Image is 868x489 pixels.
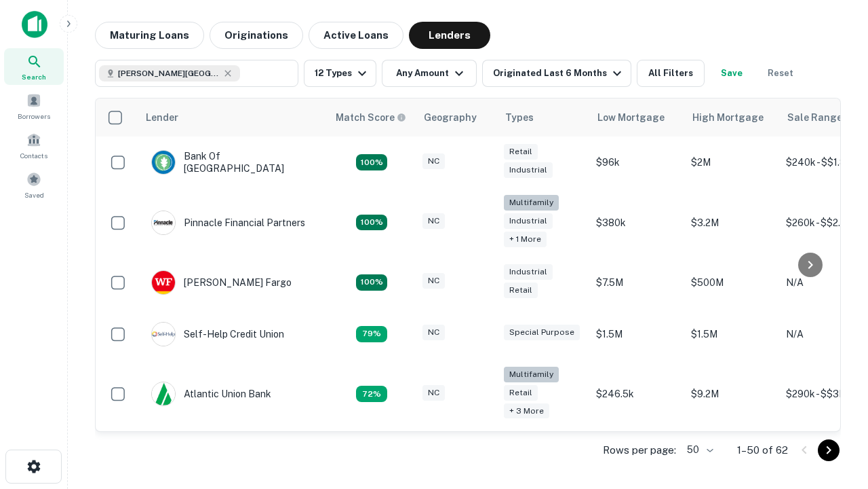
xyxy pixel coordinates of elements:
div: Types [505,109,534,126]
div: NC [422,273,445,289]
div: Industrial [504,213,553,229]
td: $2M [684,137,779,188]
img: picture [152,151,175,174]
div: Industrial [504,264,553,280]
a: Borrowers [4,88,64,124]
span: Saved [24,189,44,200]
div: + 1 more [504,232,547,247]
div: Bank Of [GEOGRAPHIC_DATA] [151,150,314,175]
button: Originated Last 6 Months [482,60,631,87]
a: Search [4,48,64,85]
div: NC [422,385,445,401]
span: Search [22,71,46,82]
td: $3.2M [684,188,779,257]
div: Self-help Credit Union [151,322,284,346]
p: Rows per page: [603,442,676,458]
div: Industrial [504,162,553,178]
h6: Match Score [336,110,403,125]
th: Types [497,98,589,137]
div: Multifamily [504,367,559,382]
div: Low Mortgage [597,109,665,126]
div: 50 [682,440,715,460]
td: $500M [684,257,779,308]
img: picture [152,382,175,405]
button: Active Loans [309,22,403,49]
div: Originated Last 6 Months [493,65,625,81]
th: Capitalize uses an advanced AI algorithm to match your search with the best lender. The match sco... [328,98,416,137]
th: Geography [416,98,497,137]
img: picture [152,211,175,234]
td: $246.5k [589,360,684,429]
span: Borrowers [18,111,50,122]
img: picture [152,271,175,294]
div: Matching Properties: 14, hasApolloMatch: undefined [356,274,387,291]
div: Geography [424,109,477,126]
button: Reset [759,60,802,87]
button: Lenders [409,22,490,49]
div: Retail [504,283,538,298]
div: Multifamily [504,195,559,211]
p: 1–50 of 62 [737,442,788,458]
div: NC [422,153,445,169]
button: Save your search to get updates of matches that match your search criteria. [710,60,753,87]
th: Lender [138,98,328,137]
th: Low Mortgage [589,98,684,137]
a: Contacts [4,127,64,164]
td: $1.5M [684,308,779,360]
div: Lender [146,109,178,126]
th: High Mortgage [684,98,779,137]
div: Matching Properties: 10, hasApolloMatch: undefined [356,386,387,402]
button: Any Amount [382,60,477,87]
div: Matching Properties: 14, hasApolloMatch: undefined [356,154,387,170]
td: $7.5M [589,257,684,308]
span: Contacts [20,150,47,161]
div: Special Purpose [504,325,580,340]
td: $96k [589,137,684,188]
td: $9.2M [684,360,779,429]
td: $1.5M [589,308,684,360]
td: $380k [589,188,684,257]
div: Matching Properties: 25, hasApolloMatch: undefined [356,215,387,231]
img: picture [152,323,175,346]
div: Matching Properties: 11, hasApolloMatch: undefined [356,326,387,342]
div: High Mortgage [692,109,764,126]
button: Go to next page [818,439,840,461]
span: [PERSON_NAME][GEOGRAPHIC_DATA], [GEOGRAPHIC_DATA] [118,67,220,79]
a: Saved [4,166,64,203]
button: Maturing Loans [95,22,204,49]
div: Sale Range [787,109,842,126]
iframe: Chat Widget [800,337,868,402]
button: All Filters [637,60,705,87]
div: Retail [504,385,538,401]
div: Atlantic Union Bank [151,382,271,406]
div: Retail [504,144,538,160]
div: NC [422,325,445,340]
img: capitalize-icon.png [22,11,47,38]
button: Originations [210,22,303,49]
div: Pinnacle Financial Partners [151,211,305,235]
div: [PERSON_NAME] Fargo [151,270,292,295]
button: 12 Types [304,60,376,87]
div: NC [422,213,445,229]
div: + 3 more [504,403,549,419]
div: Capitalize uses an advanced AI algorithm to match your search with the best lender. The match sco... [336,110,406,125]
